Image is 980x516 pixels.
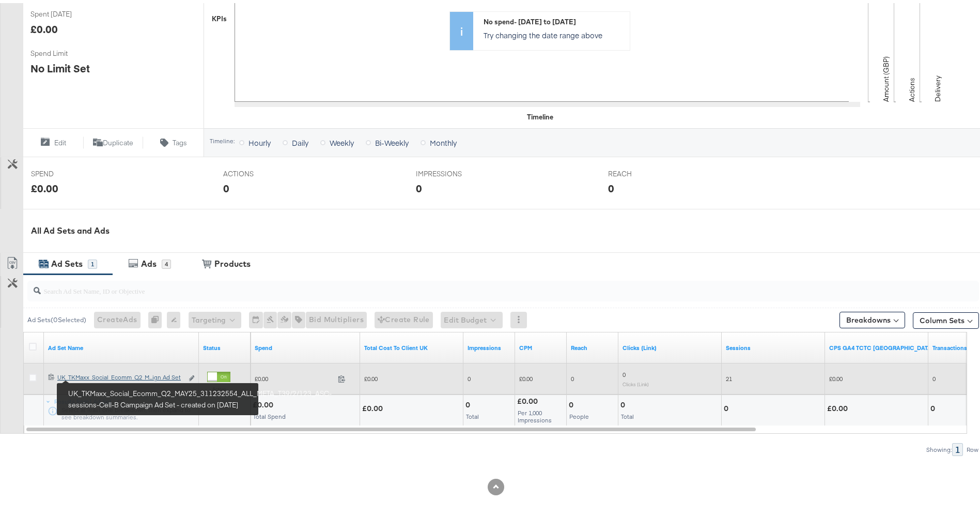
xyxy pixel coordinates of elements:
div: Showing: [926,443,952,450]
div: 0 [620,397,628,407]
span: Per 1,000 Impressions [518,406,552,421]
div: 1 [952,440,963,453]
div: 0 [569,397,577,407]
div: UK_TKMaxx_Social_Ecomm_Q2_M...ign Ad Set [57,370,183,378]
span: £0.00 [255,372,334,380]
div: No spend - [DATE] to [DATE] [484,14,625,24]
span: Daily [292,134,308,145]
span: Total [621,409,634,417]
span: ACTIONS [223,166,301,176]
span: 21 [726,372,732,380]
span: 0 [623,368,626,375]
div: 0 [416,178,422,193]
span: REACH [608,166,686,176]
div: £0.00 [253,397,276,407]
div: 0 [223,178,229,193]
span: Duplicate [103,135,133,145]
button: Breakdowns [839,309,905,325]
a: The number of people your ad was served to. [571,341,614,349]
span: Tags [173,135,187,145]
div: Ad Sets [51,255,83,267]
span: Edit [54,135,66,145]
span: Total Spend [253,409,286,417]
label: Active [207,383,230,389]
a: The number of clicks on links appearing on your ad or Page that direct people to your sites off F... [623,341,718,349]
div: Ads [141,255,157,267]
div: £0.00 [30,19,58,34]
button: Edit [23,133,83,146]
div: £0.00 [827,401,851,411]
span: Bi-Weekly [375,134,409,145]
span: 0 [571,372,574,380]
a: Shows the current state of your Ad Set. [203,341,246,349]
div: Timeline: [209,134,235,142]
p: Try changing the date range above [484,27,625,37]
div: £0.00 [362,401,386,411]
div: 0 [608,178,614,193]
div: Products [214,255,251,267]
button: Tags [143,133,204,146]
div: 0 [930,401,938,411]
span: 0 [468,372,471,380]
span: Total [466,409,479,417]
div: 0 [148,309,167,325]
sub: Clicks (Link) [623,378,649,384]
button: Duplicate [83,133,144,146]
span: SPEND [31,166,108,176]
div: 0 [465,397,473,407]
div: Row [966,443,979,450]
button: Column Sets [913,309,979,326]
div: 4 [162,256,171,266]
span: IMPRESSIONS [416,166,493,176]
a: The total amount spent to date. [255,341,356,349]
span: Weekly [330,134,354,145]
span: £0.00 [829,372,843,380]
a: The number of times your ad was served. On mobile apps an ad is counted as served the first time ... [468,341,511,349]
span: £0.00 [519,372,533,380]
span: People [569,409,589,417]
div: £0.00 [517,393,541,403]
span: £0.00 [364,372,378,380]
a: Your Ad Set name. [48,341,195,349]
a: Sessions - GA Sessions - The total number of sessions [726,341,821,349]
span: Spent [DATE] [30,6,108,16]
div: 1 [88,256,97,266]
span: 0 [932,372,936,380]
div: £0.00 [31,178,58,193]
a: Total Cost To Client [364,341,459,349]
div: No Limit Set [30,58,90,73]
input: Search Ad Set Name, ID or Objective [41,274,892,294]
span: Spend Limit [30,45,108,55]
div: Ad Sets ( 0 Selected) [27,312,86,322]
span: Monthly [430,134,457,145]
a: The average cost you've paid to have 1,000 impressions of your ad. [519,341,563,349]
div: 0 [724,401,732,411]
a: UK_TKMaxx_Social_Ecomm_Q2_M...ign Ad Set [57,370,183,381]
span: Hourly [248,134,271,145]
a: Cost per session (GA4) using total cost to client [829,341,934,349]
